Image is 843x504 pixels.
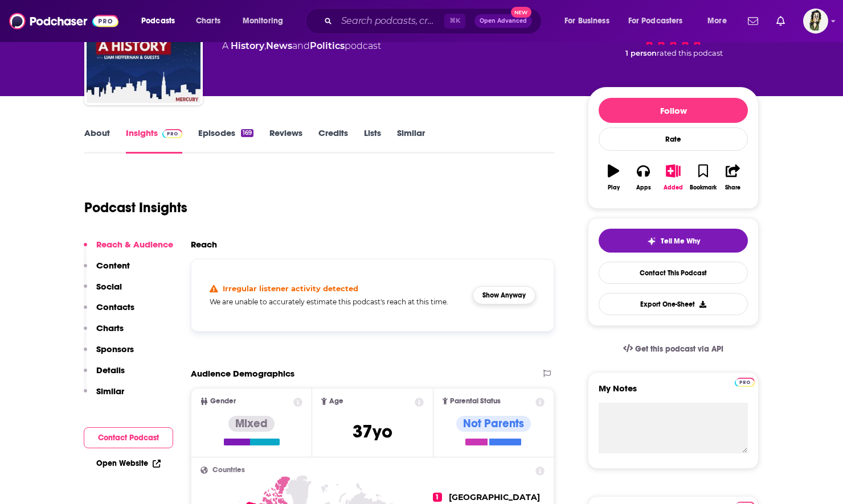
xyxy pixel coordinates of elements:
span: 37 yo [353,420,392,443]
button: open menu [556,12,624,30]
span: Monitoring [243,13,283,29]
span: Charts [196,13,220,29]
button: Content [84,260,130,281]
a: Episodes169 [198,127,253,154]
a: Lists [364,127,381,154]
div: Not Parents [456,416,531,432]
img: Podchaser - Follow, Share and Rate Podcasts [9,10,118,32]
button: Contacts [84,301,134,323]
p: Reach & Audience [96,239,173,250]
span: and [292,40,310,51]
a: Show notifications dropdown [743,11,763,31]
h1: Podcast Insights [84,199,187,216]
a: Show notifications dropdown [772,11,789,31]
button: Open AdvancedNew [474,14,532,28]
span: ⌘ K [444,14,465,28]
button: open menu [235,12,298,30]
button: open menu [621,12,699,30]
a: Pro website [735,376,755,387]
span: 1 person [625,49,657,57]
button: open menu [699,12,741,30]
a: Open Website [96,458,161,468]
button: Follow [599,98,748,123]
button: Bookmark [688,157,718,198]
button: Added [658,157,688,198]
p: Similar [96,386,124,396]
button: Show profile menu [803,9,828,34]
a: History [231,40,264,51]
button: Reach & Audience [84,239,173,260]
a: Similar [397,127,425,154]
div: 169 [241,129,253,137]
button: Details [84,365,125,386]
label: My Notes [599,383,748,403]
span: , [264,40,266,51]
div: Added [664,184,683,191]
a: Get this podcast via API [614,335,732,363]
p: Content [96,260,130,271]
img: User Profile [803,9,828,34]
img: Podchaser Pro [735,378,755,387]
div: Search podcasts, credits, & more... [316,8,553,34]
span: Age [329,398,343,405]
span: Countries [212,466,245,474]
p: Sponsors [96,344,134,354]
button: Export One-Sheet [599,293,748,315]
img: Podchaser Pro [162,129,182,138]
h2: Reach [191,239,217,250]
span: Open Advanced [480,18,527,24]
span: Parental Status [450,398,501,405]
button: Share [718,157,748,198]
div: Play [608,184,620,191]
a: Reviews [269,127,302,154]
button: Play [599,157,628,198]
div: Share [725,184,740,191]
p: Charts [96,323,124,333]
div: A podcast [222,39,381,53]
span: Logged in as poppyhat [803,9,828,34]
a: News [266,40,292,51]
button: Sponsors [84,344,134,365]
span: 1 [433,493,442,502]
a: About [84,127,110,154]
p: Contacts [96,301,134,312]
span: rated this podcast [657,49,723,57]
span: Tell Me Why [661,237,700,246]
a: Politics [310,40,345,51]
span: [GEOGRAPHIC_DATA] [449,492,540,502]
span: New [511,7,531,18]
div: Bookmark [690,184,717,191]
div: Mixed [228,416,275,432]
h5: We are unable to accurately estimate this podcast's reach at this time. [210,298,464,306]
span: For Business [564,13,609,29]
div: Rate [599,127,748,151]
input: Search podcasts, credits, & more... [337,12,444,30]
button: Similar [84,386,124,407]
button: Social [84,281,122,302]
div: Apps [636,184,651,191]
h2: Audience Demographics [191,368,294,379]
img: tell me why sparkle [647,237,656,246]
button: Charts [84,323,124,344]
a: Contact This Podcast [599,262,748,284]
button: Apps [628,157,658,198]
button: tell me why sparkleTell Me Why [599,229,748,253]
span: Get this podcast via API [635,344,723,354]
a: Charts [189,12,227,30]
button: open menu [133,12,190,30]
a: Credits [318,127,348,154]
span: More [707,13,727,29]
h4: Irregular listener activity detected [223,284,358,293]
a: InsightsPodchaser Pro [126,127,182,154]
span: For Podcasters [628,13,683,29]
button: Contact Podcast [84,427,173,448]
p: Details [96,365,125,375]
span: Podcasts [141,13,175,29]
span: Gender [210,398,236,405]
button: Show Anyway [473,286,535,304]
p: Social [96,281,122,292]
